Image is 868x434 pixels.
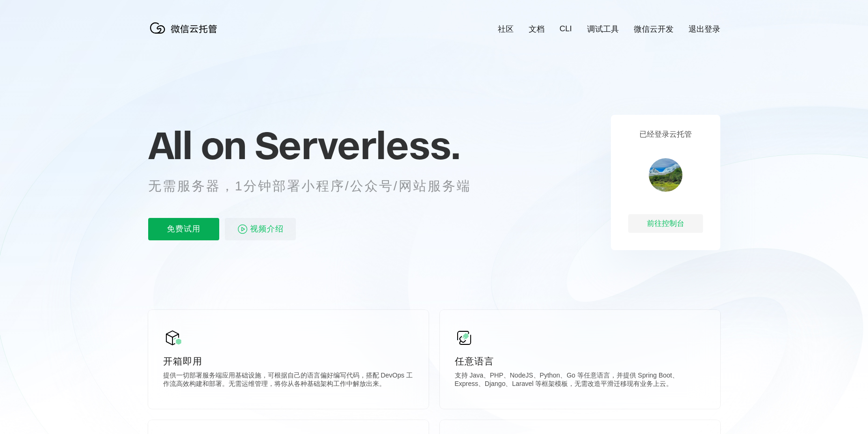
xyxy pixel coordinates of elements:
span: All on [148,122,246,168]
a: 社区 [498,24,514,35]
a: CLI [560,24,572,34]
a: 微信云托管 [148,31,223,39]
img: 微信云托管 [148,19,223,37]
a: 调试工具 [587,24,619,35]
span: 视频介绍 [250,218,284,240]
p: 免费试用 [148,218,219,240]
p: 提供一切部署服务端应用基础设施，可根据自己的语言偏好编写代码，搭配 DevOps 工作流高效构建和部署。无需运维管理，将你从各种基础架构工作中解放出来。 [163,371,414,390]
p: 任意语言 [455,355,705,368]
span: Serverless. [255,122,460,168]
p: 无需服务器，1分钟部署小程序/公众号/网站服务端 [148,177,488,196]
p: 开箱即用 [163,355,414,368]
a: 文档 [529,24,545,35]
p: 已经登录云托管 [639,130,692,140]
a: 微信云开发 [634,24,674,35]
a: 退出登录 [689,24,720,35]
img: video_play.svg [237,224,248,235]
p: 支持 Java、PHP、NodeJS、Python、Go 等任意语言，并提供 Spring Boot、Express、Django、Laravel 等框架模板，无需改造平滑迁移现有业务上云。 [455,371,705,390]
div: 前往控制台 [628,214,703,233]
